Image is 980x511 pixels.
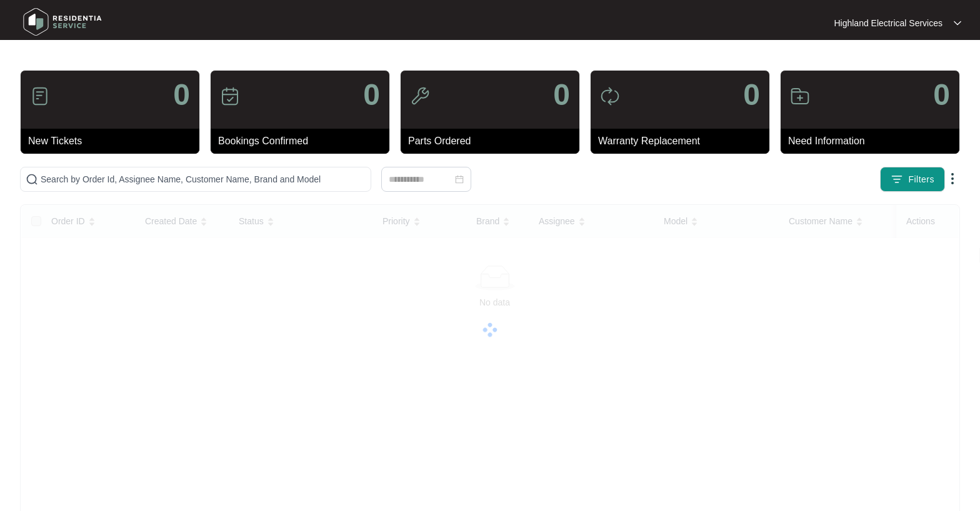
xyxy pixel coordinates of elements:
[743,80,760,110] p: 0
[19,3,106,41] img: residentia service logo
[30,86,50,106] img: icon
[945,171,960,186] img: dropdown arrow
[891,173,903,186] img: filter icon
[218,134,389,149] p: Bookings Confirmed
[908,173,934,186] span: Filters
[363,80,380,110] p: 0
[790,86,810,106] img: icon
[600,86,620,106] img: icon
[173,80,190,110] p: 0
[788,134,959,149] p: Need Information
[933,80,950,110] p: 0
[41,172,366,186] input: Search by Order Id, Assignee Name, Customer Name, Brand and Model
[220,86,240,106] img: icon
[553,80,570,110] p: 0
[834,17,942,29] p: Highland Electrical Services
[954,20,961,26] img: dropdown arrow
[880,167,945,192] button: filter iconFilters
[410,86,430,106] img: icon
[408,134,579,149] p: Parts Ordered
[598,134,769,149] p: Warranty Replacement
[26,173,38,186] img: search-icon
[28,134,199,149] p: New Tickets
